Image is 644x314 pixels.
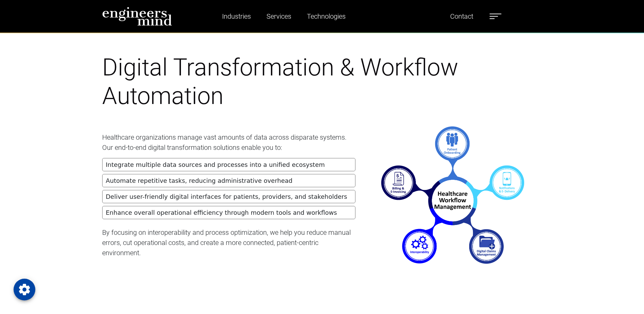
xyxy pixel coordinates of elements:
[381,126,524,264] img: Resilient_solutions
[447,8,476,24] a: Contact
[102,206,355,219] li: Enhance overall operational efficiency through modern tools and workflows
[102,7,172,26] img: logo
[102,190,355,203] li: Deliver user-friendly digital interfaces for patients, providers, and stakeholders
[102,158,355,171] li: Integrate multiple data sources and processes into a unified ecosystem
[102,227,355,258] p: By focusing on interoperability and process optimization, we help you reduce manual errors, cut o...
[102,174,355,187] li: Automate repetitive tasks, reducing administrative overhead
[264,8,294,24] a: Services
[102,132,355,153] p: Healthcare organizations manage vast amounts of data across disparate systems. Our end-to-end dig...
[102,53,458,110] span: Digital Transformation & Workflow Automation
[219,8,254,24] a: Industries
[304,8,348,24] a: Technologies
